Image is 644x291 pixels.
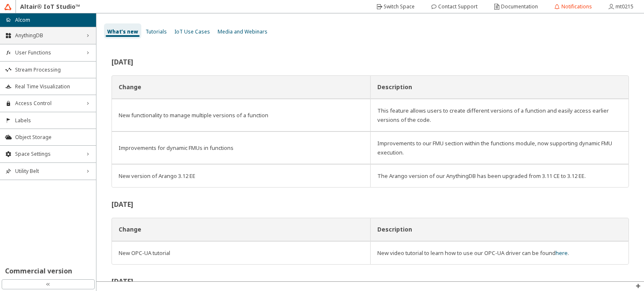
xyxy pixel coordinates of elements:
span: Tutorials [145,28,167,35]
span: Object Storage [15,134,91,141]
span: Media and Webinars [218,28,267,35]
span: IoT Use Cases [174,28,210,35]
span: Real Time Visualization [15,83,91,90]
th: Change [112,218,370,241]
div: New functionality to manage multiple versions of a function [119,111,364,120]
span: What’s new [107,28,138,35]
th: Change [112,75,370,99]
div: Improvements to our FMU section within the functions module, now supporting dynamic FMU execution. [377,139,622,157]
a: here [556,249,568,257]
h2: [DATE] [112,278,629,285]
p: Alcom [15,16,30,23]
span: AnythingDB [15,32,81,39]
div: This feature allows users to create different versions of a function and easily access earlier ve... [377,106,622,124]
th: Description [370,75,629,99]
th: Description [370,218,629,241]
div: New OPC-UA tutorial [119,248,364,258]
span: Access Control [15,100,81,107]
div: Improvements for dynamic FMUs in functions [119,143,364,152]
div: New video tutorial to learn how to use our OPC-UA driver can be found . [377,248,622,258]
span: Space Settings [15,151,81,157]
span: Labels [15,117,91,124]
span: User Functions [15,49,81,56]
div: The Arango version of our AnythingDB has been upgraded from 3.11 CE to 3.12 EE. [377,171,622,180]
h2: [DATE] [112,201,629,208]
div: New version of Arango 3.12 EE [119,171,364,180]
span: Utility Belt [15,168,81,175]
h2: [DATE] [112,59,629,65]
span: Stream Processing [15,67,91,73]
